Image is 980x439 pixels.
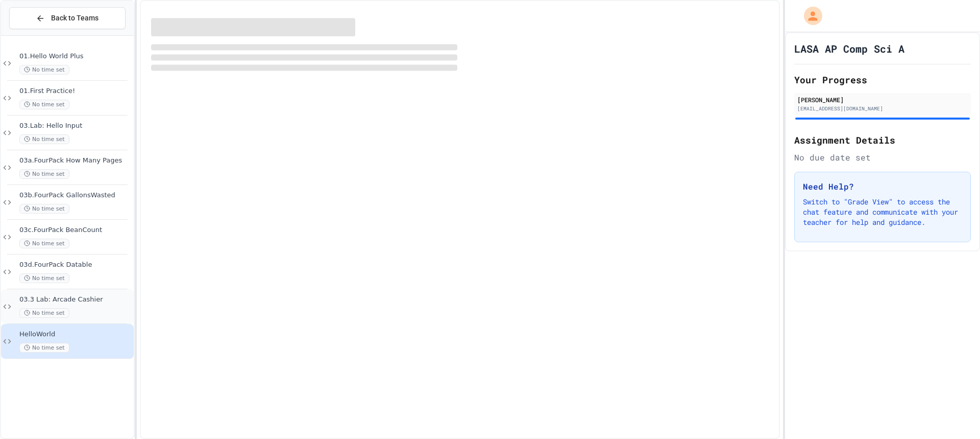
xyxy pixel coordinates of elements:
span: No time set [19,239,69,248]
h2: Assignment Details [794,133,971,147]
span: No time set [19,134,69,144]
div: No due date set [794,151,971,164]
span: HelloWorld [19,330,132,339]
div: My Account [793,4,825,28]
span: No time set [19,100,69,109]
p: Switch to "Grade View" to access the chat feature and communicate with your teacher for help and ... [803,197,962,227]
span: 03.3 Lab: Arcade Cashier [19,295,132,304]
h2: Your Progress [794,73,971,87]
span: 03d.FourPack Datable [19,261,132,269]
span: No time set [19,204,69,214]
span: No time set [19,169,69,179]
div: [PERSON_NAME] [797,95,968,104]
span: 03b.FourPack GallonsWasted [19,191,132,200]
h3: Need Help? [803,180,962,193]
span: 03.Lab: Hello Input [19,122,132,130]
span: 03a.FourPack How Many Pages [19,156,132,165]
span: No time set [19,65,69,75]
span: 01.First Practice! [19,87,132,96]
span: 01.Hello World Plus [19,52,132,61]
span: 03c.FourPack BeanCount [19,226,132,235]
span: Back to Teams [51,13,99,24]
span: No time set [19,308,69,318]
div: [EMAIL_ADDRESS][DOMAIN_NAME] [797,105,968,112]
h1: LASA AP Comp Sci A [794,41,904,56]
span: No time set [19,343,69,353]
span: No time set [19,273,69,283]
button: Back to Teams [9,7,126,29]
